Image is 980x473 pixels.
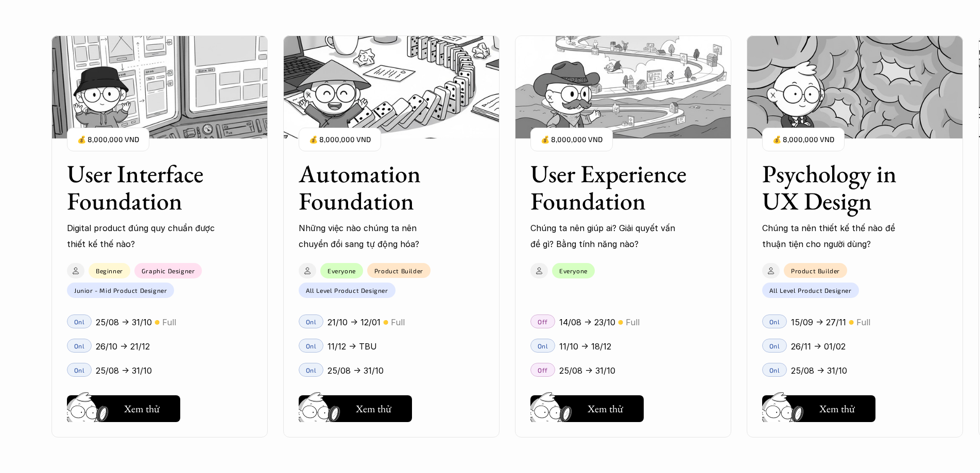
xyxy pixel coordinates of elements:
[67,395,180,422] button: Xem thử
[96,339,150,354] p: 26/10 -> 21/12
[530,220,680,252] p: Chúng ta nên giúp ai? Giải quyết vấn đề gì? Bằng tính năng nào?
[162,314,176,330] p: Full
[538,342,548,349] p: Onl
[530,395,644,422] button: Xem thử
[374,267,423,274] p: Product Builder
[541,133,603,147] p: 💰 8,000,000 VND
[299,220,448,252] p: Những việc nào chúng ta nên chuyển đổi sang tự động hóa?
[762,160,922,215] h3: Psychology in UX Design
[328,339,377,354] p: 11/12 -> TBU
[791,267,840,274] p: Product Builder
[588,401,623,416] h5: Xem thử
[791,339,846,354] p: 26/11 -> 01/02
[299,395,412,422] button: Xem thử
[299,160,458,215] h3: Automation Foundation
[791,363,847,378] p: 25/08 -> 31/10
[538,318,548,325] p: Off
[769,342,780,349] p: Onl
[142,267,195,274] p: Graphic Designer
[762,220,912,252] p: Chúng ta nên thiết kế thế nào để thuận tiện cho người dùng?
[530,391,644,422] a: Xem thử
[356,401,391,416] h5: Xem thử
[67,220,216,252] p: Digital product đúng quy chuẩn được thiết kế thế nào?
[306,342,317,349] p: Onl
[559,339,611,354] p: 11/10 -> 18/12
[559,363,615,378] p: 25/08 -> 31/10
[328,267,356,274] p: Everyone
[299,391,412,422] a: Xem thử
[856,314,870,330] p: Full
[77,133,139,147] p: 💰 8,000,000 VND
[769,287,852,294] p: All Level Product Designer
[849,319,854,326] p: 🟡
[762,391,875,422] a: Xem thử
[306,287,388,294] p: All Level Product Designer
[309,133,371,147] p: 💰 8,000,000 VND
[538,366,548,374] p: Off
[328,314,381,330] p: 21/10 -> 12/01
[67,391,180,422] a: Xem thử
[154,319,160,326] p: 🟡
[559,267,588,274] p: Everyone
[96,363,152,378] p: 25/08 -> 31/10
[124,401,160,416] h5: Xem thử
[306,318,317,325] p: Onl
[618,319,623,326] p: 🟡
[762,395,875,422] button: Xem thử
[328,363,384,378] p: 25/08 -> 31/10
[96,267,123,274] p: Beginner
[391,314,405,330] p: Full
[306,366,317,374] p: Onl
[626,314,640,330] p: Full
[769,318,780,325] p: Onl
[530,160,690,215] h3: User Experience Foundation
[74,287,167,294] p: Junior - Mid Product Designer
[96,314,152,330] p: 25/08 -> 31/10
[819,401,855,416] h5: Xem thử
[67,160,227,215] h3: User Interface Foundation
[559,314,615,330] p: 14/08 -> 23/10
[769,366,780,374] p: Onl
[791,314,846,330] p: 15/09 -> 27/11
[383,319,388,326] p: 🟡
[772,133,834,147] p: 💰 8,000,000 VND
